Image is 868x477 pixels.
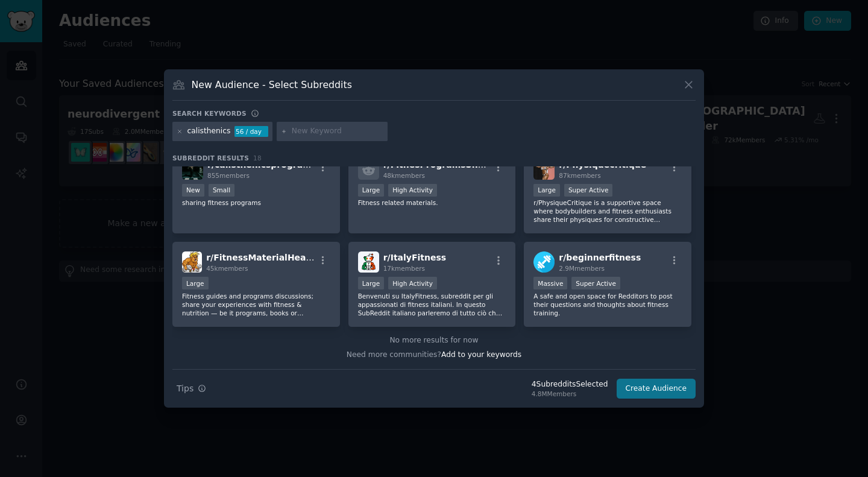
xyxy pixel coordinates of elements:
div: Large [182,277,209,289]
p: Fitness related materials. [358,198,506,207]
div: Super Active [564,184,613,197]
img: beginnerfitness [533,251,555,273]
span: Tips [177,382,193,395]
div: calisthenics [187,126,231,137]
img: ItalyFitness [358,251,379,273]
div: Large [358,277,385,289]
p: sharing fitness programs [182,198,330,207]
div: High Activity [388,277,437,289]
button: Tips [172,378,210,399]
h3: New Audience - Select Subreddits [192,78,352,91]
span: 2.9M members [559,265,605,272]
div: New [182,184,204,197]
img: FitnessMaterialHeaven [182,251,202,273]
div: High Activity [388,184,437,197]
span: 18 [253,154,262,162]
span: r/ FitnessMaterialHeaven [206,253,323,262]
button: Create Audience [617,379,696,399]
div: No more results for now [172,335,696,346]
div: Small [209,184,234,197]
img: calisthenicsprograms [182,159,203,180]
p: Benvenuti su ItalyFitness, subreddit per gli appassionati di fitness italiani. In questo SubReddi... [358,292,506,317]
span: 17k members [383,265,425,272]
span: r/ ItalyFitness [383,253,447,262]
span: Add to your keywords [441,350,521,359]
div: Large [358,184,385,197]
span: 87k members [559,172,600,179]
div: 4 Subreddit s Selected [532,379,608,390]
input: New Keyword [292,126,383,137]
span: 45k members [206,265,248,272]
span: r/ FitnesProgramsSharing [383,160,503,169]
img: Physiquecritique [533,159,555,180]
span: 855 members [207,172,250,179]
p: r/PhysiqueCritique is a supportive space where bodybuilders and fitness enthusiasts share their p... [533,198,682,224]
div: Massive [533,277,567,289]
span: r/ Physiquecritique [559,160,646,169]
div: Large [533,184,560,197]
div: 56 / day [234,126,268,137]
h3: Search keywords [172,109,247,118]
div: 4.8M Members [532,390,608,398]
span: Subreddit Results [172,154,249,162]
span: r/ calisthenicsprograms [207,160,316,169]
span: r/ beginnerfitness [559,253,641,262]
p: A safe and open space for Redditors to post their questions and thoughts about fitness training. [533,292,682,317]
span: 48k members [383,172,425,179]
div: Super Active [571,277,620,289]
p: Fitness guides and programs discussions; share your experiences with fitness & nutrition — be it ... [182,292,330,317]
div: Need more communities? [172,346,696,361]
